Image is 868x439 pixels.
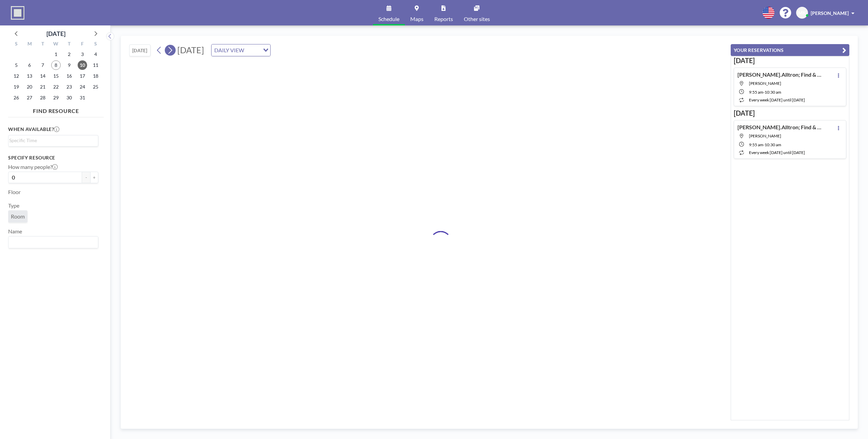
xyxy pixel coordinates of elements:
[129,44,151,56] button: [DATE]
[10,40,23,49] div: S
[8,228,22,235] label: Name
[737,71,822,78] h4: [PERSON_NAME].Alltron; Find & Compare Daily
[11,6,24,20] img: organization-logo
[9,137,94,144] input: Search for option
[78,50,87,59] span: Friday, October 3, 2025
[91,50,100,59] span: Saturday, October 4, 2025
[8,164,58,170] label: How many people?
[731,44,849,56] button: YOUR RESERVATIONS
[765,142,781,147] span: 10:30 AM
[749,97,805,102] span: every week [DATE] until [DATE]
[82,172,90,183] button: -
[38,71,47,81] span: Tuesday, October 14, 2025
[76,40,89,49] div: F
[36,40,50,49] div: T
[749,142,763,147] span: 9:55 AM
[51,71,61,81] span: Wednesday, October 15, 2025
[64,93,74,102] span: Thursday, October 30, 2025
[89,40,102,49] div: S
[91,60,100,70] span: Saturday, October 11, 2025
[50,40,63,49] div: W
[64,50,74,59] span: Thursday, October 2, 2025
[25,93,34,102] span: Monday, October 27, 2025
[12,82,21,92] span: Sunday, October 19, 2025
[51,60,61,70] span: Wednesday, October 8, 2025
[51,50,61,59] span: Wednesday, October 1, 2025
[12,93,21,102] span: Sunday, October 26, 2025
[763,90,765,95] span: -
[213,46,245,55] span: DAILY VIEW
[25,71,34,81] span: Monday, October 13, 2025
[212,44,270,56] div: Search for option
[11,213,25,220] span: Room
[177,45,204,55] span: [DATE]
[12,71,21,81] span: Sunday, October 12, 2025
[749,81,781,86] span: MENCHU
[64,60,74,70] span: Thursday, October 9, 2025
[749,90,763,95] span: 9:55 AM
[8,236,98,248] div: Search for option
[25,82,34,92] span: Monday, October 20, 2025
[9,238,94,247] input: Search for option
[78,82,87,92] span: Friday, October 24, 2025
[410,16,423,22] span: Maps
[734,56,846,65] h3: [DATE]
[38,82,47,92] span: Tuesday, October 21, 2025
[734,109,846,117] h3: [DATE]
[8,189,21,195] label: Floor
[91,71,100,81] span: Saturday, October 18, 2025
[811,10,849,16] span: [PERSON_NAME]
[749,150,805,155] span: every week [DATE] until [DATE]
[64,71,74,81] span: Thursday, October 16, 2025
[46,29,65,38] div: [DATE]
[765,90,781,95] span: 10:30 AM
[8,135,98,146] div: Search for option
[38,60,47,70] span: Tuesday, October 7, 2025
[12,60,21,70] span: Sunday, October 5, 2025
[749,133,781,138] span: MENCHU
[91,82,100,92] span: Saturday, October 25, 2025
[51,93,61,102] span: Wednesday, October 29, 2025
[62,40,76,49] div: T
[78,71,87,81] span: Friday, October 17, 2025
[38,93,47,102] span: Tuesday, October 28, 2025
[90,172,98,183] button: +
[378,16,399,22] span: Schedule
[78,93,87,102] span: Friday, October 31, 2025
[64,82,74,92] span: Thursday, October 23, 2025
[8,105,104,114] h4: FIND RESOURCE
[763,142,765,147] span: -
[51,82,61,92] span: Wednesday, October 22, 2025
[798,10,806,16] span: MK
[246,46,259,55] input: Search for option
[434,16,453,22] span: Reports
[78,60,87,70] span: Friday, October 10, 2025
[464,16,490,22] span: Other sites
[737,124,822,131] h4: [PERSON_NAME].Alltron; Find & Compare Daily
[8,202,19,209] label: Type
[23,40,36,49] div: M
[25,60,34,70] span: Monday, October 6, 2025
[8,155,98,161] h3: Specify resource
